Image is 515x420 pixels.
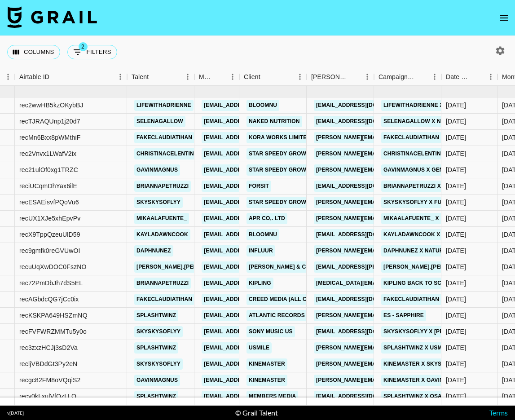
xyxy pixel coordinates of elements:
[246,132,313,143] a: KORA WORKS LIMITED
[446,133,466,142] div: 6/25/2025
[246,278,273,289] a: Kipling
[314,278,461,289] a: [MEDICAL_DATA][EMAIL_ADDRESS][DOMAIN_NAME]
[202,342,302,354] a: [EMAIL_ADDRESS][DOMAIN_NAME]
[314,197,460,208] a: [PERSON_NAME][EMAIL_ADDRESS][DOMAIN_NAME]
[381,148,486,159] a: Christinacelentino X Full Shine
[194,68,239,86] div: Manager
[381,164,458,176] a: Gavinmagnus X Gensmo
[79,42,88,51] span: 2
[181,70,194,84] button: Menu
[127,68,194,86] div: Talent
[134,164,180,176] a: gavinmagnus
[246,310,307,321] a: Atlantic Records
[314,261,460,273] a: [EMAIL_ADDRESS][PERSON_NAME][DOMAIN_NAME]
[134,132,194,143] a: fakeclaudiatihan
[213,71,226,83] button: Sort
[293,70,307,84] button: Menu
[202,310,302,321] a: [EMAIL_ADDRESS][DOMAIN_NAME]
[314,181,414,192] a: [EMAIL_ADDRESS][DOMAIN_NAME]
[314,164,460,176] a: [PERSON_NAME][EMAIL_ADDRESS][DOMAIN_NAME]
[202,261,302,273] a: [EMAIL_ADDRESS][DOMAIN_NAME]
[134,326,183,337] a: skyskysoflyy
[428,70,441,84] button: Menu
[381,310,426,321] a: ES - Sapphire
[67,45,117,59] button: Show filters
[314,391,414,402] a: [EMAIL_ADDRESS][DOMAIN_NAME]
[361,70,374,84] button: Menu
[202,375,302,386] a: [EMAIL_ADDRESS][DOMAIN_NAME]
[446,327,466,336] div: 7/2/2025
[381,213,472,224] a: Mikaalafuente_ X Medicube
[202,294,302,305] a: [EMAIL_ADDRESS][DOMAIN_NAME]
[134,181,191,192] a: briannapetruzzi
[246,342,272,354] a: Usmile
[199,68,213,86] div: Manager
[446,376,466,385] div: 7/3/2025
[381,326,514,337] a: Skyskysoflyy X [PERSON_NAME] 'The Sofa'
[246,375,287,386] a: KineMaster
[134,197,183,208] a: skyskysoflyy
[19,246,80,255] div: rec9gmfk0reGVUwOI
[489,408,508,417] a: Terms
[446,198,466,207] div: 6/29/2025
[446,230,466,239] div: 6/24/2025
[132,68,149,86] div: Talent
[446,181,466,190] div: 6/13/2025
[7,410,24,416] div: v [DATE]
[307,68,374,86] div: Booker
[314,229,414,240] a: [EMAIL_ADDRESS][DOMAIN_NAME]
[471,71,484,83] button: Sort
[1,70,15,84] button: Menu
[239,68,307,86] div: Client
[202,213,302,224] a: [EMAIL_ADDRESS][DOMAIN_NAME]
[19,311,88,320] div: recKSKPA649HSZmNQ
[381,342,453,354] a: Splashtwinz X Usmile
[314,310,506,321] a: [PERSON_NAME][EMAIL_ADDRESS][PERSON_NAME][DOMAIN_NAME]
[246,261,325,273] a: [PERSON_NAME] & Co LLC
[19,295,79,304] div: recAGbdcQG7jCc0ix
[134,391,178,402] a: splashtwinz
[314,375,506,386] a: [PERSON_NAME][EMAIL_ADDRESS][PERSON_NAME][DOMAIN_NAME]
[19,101,84,110] div: rec2wwHB5kzOKybBJ
[19,214,80,223] div: recUX1XJe5xhEpvPv
[379,68,415,86] div: Campaign (Type)
[441,68,497,86] div: Date Created
[246,181,271,192] a: Forsit
[381,116,490,127] a: Selenagallow X Naked Nutrition
[226,70,239,84] button: Menu
[381,358,473,370] a: Kinemaster X Skyskysoflyy
[134,245,173,256] a: daphnunez
[19,279,83,287] div: rec72PmDbJh7dS5EL
[246,148,349,159] a: Star Speedy Growth HK Limited
[381,100,499,111] a: Lifewithadrienne X Bloom Prime Day
[246,197,349,208] a: Star Speedy Growth HK Limited
[314,213,460,224] a: [PERSON_NAME][EMAIL_ADDRESS][DOMAIN_NAME]
[314,100,414,111] a: [EMAIL_ADDRESS][DOMAIN_NAME]
[202,278,302,289] a: [EMAIL_ADDRESS][DOMAIN_NAME]
[246,229,279,240] a: Bloomnu
[134,100,194,111] a: lifewithadrienne
[446,117,466,126] div: 6/13/2025
[446,392,466,401] div: 7/15/2025
[314,342,460,354] a: [PERSON_NAME][EMAIL_ADDRESS][DOMAIN_NAME]
[19,165,78,174] div: rec21ulOf0xg1TRZC
[446,165,466,174] div: 6/22/2025
[446,262,466,271] div: 6/30/2025
[202,116,302,127] a: [EMAIL_ADDRESS][DOMAIN_NAME]
[314,148,460,159] a: [PERSON_NAME][EMAIL_ADDRESS][DOMAIN_NAME]
[202,391,302,402] a: [EMAIL_ADDRESS][DOMAIN_NAME]
[202,326,302,337] a: [EMAIL_ADDRESS][DOMAIN_NAME]
[19,359,77,368] div: recljVBDdGt3Py2eN
[381,245,449,256] a: Daphnunez X Natura
[314,326,414,337] a: [EMAIL_ADDRESS][DOMAIN_NAME]
[134,148,200,159] a: christinacelentino
[202,148,302,159] a: [EMAIL_ADDRESS][DOMAIN_NAME]
[134,358,183,370] a: skyskysoflyy
[202,197,302,208] a: [EMAIL_ADDRESS][DOMAIN_NAME]
[134,229,190,240] a: kayladawncook
[49,71,62,83] button: Sort
[348,71,361,83] button: Sort
[311,68,348,86] div: [PERSON_NAME]
[134,310,178,321] a: splashtwinz
[246,164,349,176] a: Star Speedy Growth HK Limited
